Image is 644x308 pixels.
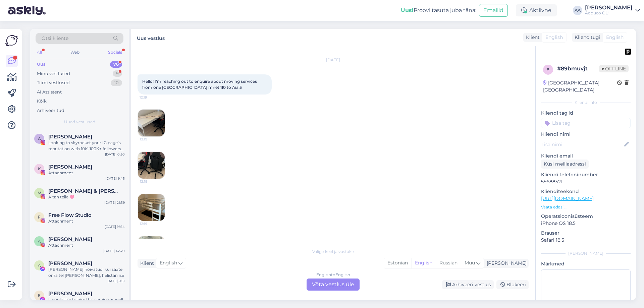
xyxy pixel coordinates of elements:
[307,279,360,291] div: Võta vestlus üle
[625,49,631,55] img: pd
[543,79,617,94] div: [GEOGRAPHIC_DATA], [GEOGRAPHIC_DATA]
[48,170,125,176] div: Attachment
[541,171,631,178] p: Kliendi telefoninumber
[48,266,125,279] div: [PERSON_NAME] hõivatud, kui saate oma tel [PERSON_NAME], helistan ise
[541,204,631,210] p: Vaata edasi ...
[496,280,529,289] div: Blokeeri
[541,152,631,160] p: Kliendi email
[138,260,154,267] div: Klient
[541,220,631,227] p: iPhone OS 18.5
[545,34,563,41] span: English
[48,164,92,170] span: KAISA VAHTER
[160,259,177,267] span: English
[541,118,631,128] input: Lisa tag
[48,260,92,266] span: Anne Saroyan
[105,224,125,229] div: [DATE] 16:14
[48,212,92,218] span: Free Flow Studio
[436,258,461,268] div: Russian
[105,152,125,157] div: [DATE] 0:50
[541,188,631,195] p: Klienditeekond
[103,248,125,253] div: [DATE] 14:40
[572,34,600,41] div: Klienditugi
[64,119,95,125] span: Uued vestlused
[401,6,476,14] div: Proovi tasuta juba täna:
[48,242,125,248] div: Attachment
[138,194,165,221] img: Attachment
[479,4,508,17] button: Emailid
[36,48,43,57] div: All
[48,194,125,200] div: Aitah teile 🩷
[38,263,41,268] span: A
[38,293,41,298] span: E
[541,100,631,106] div: Kliendi info
[573,6,582,15] div: AA
[107,48,123,57] div: Socials
[541,178,631,185] p: 55688521
[142,79,258,90] span: Hello! I’m reaching out to enquire about moving services from one [GEOGRAPHIC_DATA] mnet 110 to A...
[547,67,549,72] span: 8
[411,258,436,268] div: English
[401,7,414,13] b: Uus!
[484,260,527,267] div: [PERSON_NAME]
[541,131,631,138] p: Kliendi nimi
[113,70,122,77] div: 9
[557,65,599,73] div: # 89bmuvjt
[110,61,122,68] div: 76
[106,279,125,284] div: [DATE] 9:51
[138,57,529,63] div: [DATE]
[541,195,594,201] a: [URL][DOMAIN_NAME]
[140,95,165,100] span: 12:19
[541,250,631,256] div: [PERSON_NAME]
[37,79,70,86] div: Tiimi vestlused
[38,136,41,141] span: A
[37,61,46,68] div: Uus
[38,214,41,220] span: F
[38,239,41,244] span: a
[585,10,633,16] div: Adduco OÜ
[585,5,640,16] a: [PERSON_NAME]Adduco OÜ
[37,70,70,77] div: Minu vestlused
[48,236,92,242] span: alice
[38,166,41,171] span: K
[69,48,81,57] div: Web
[138,152,165,179] img: Attachment
[48,188,118,194] span: Mari-Leen Albers & Meelis Tomson
[516,4,557,16] div: Aktiivne
[138,110,165,136] img: Attachment
[137,33,165,42] label: Uus vestlus
[48,218,125,224] div: Attachment
[138,236,165,263] img: Attachment
[48,291,92,297] span: Eva Cordova
[541,230,631,237] p: Brauser
[140,179,165,184] span: 12:19
[541,110,631,117] p: Kliendi tag'id
[140,137,165,142] span: 12:19
[442,280,494,289] div: Arhiveeri vestlus
[48,134,92,140] span: Aaron
[384,258,411,268] div: Estonian
[541,260,631,267] p: Märkmed
[541,160,589,169] div: Küsi meiliaadressi
[42,35,68,42] span: Otsi kliente
[104,200,125,205] div: [DATE] 21:59
[523,34,540,41] div: Klient
[585,5,633,10] div: [PERSON_NAME]
[140,221,165,226] span: 12:19
[599,65,629,72] span: Offline
[37,107,64,114] div: Arhiveeritud
[38,190,41,195] span: M
[465,260,475,266] span: Muu
[316,272,350,278] div: English to English
[48,140,125,152] div: Looking to skyrocket your IG page’s reputation with 10K-100K+ followers instantly? 🚀 🔥 HQ Followe...
[541,213,631,220] p: Operatsioonisüsteem
[37,89,62,96] div: AI Assistent
[138,249,529,255] div: Valige keel ja vastake
[105,176,125,181] div: [DATE] 9:45
[37,98,47,105] div: Kõik
[541,237,631,244] p: Safari 18.5
[606,34,624,41] span: English
[541,141,623,148] input: Lisa nimi
[5,34,18,47] img: Askly Logo
[111,79,122,86] div: 10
